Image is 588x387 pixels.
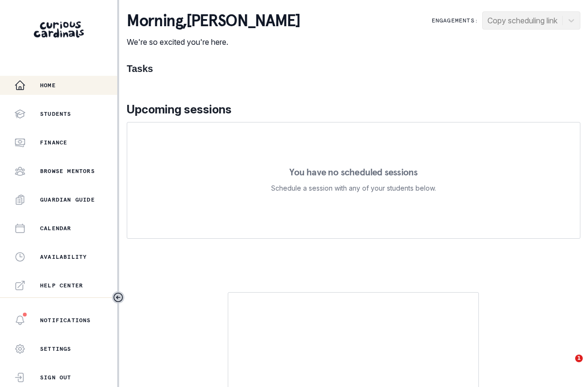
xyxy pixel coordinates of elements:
p: Help Center [40,282,83,289]
p: You have no scheduled sessions [289,167,417,177]
p: Engagements: [432,17,478,24]
p: Browse Mentors [40,167,95,175]
span: 1 [575,355,583,362]
p: Notifications [40,316,91,324]
p: Availability [40,253,87,261]
p: Calendar [40,224,71,232]
p: Schedule a session with any of your students below. [271,183,436,194]
p: Upcoming sessions [127,101,580,118]
button: Toggle sidebar [112,291,124,304]
p: Guardian Guide [40,196,95,204]
p: Finance [40,139,67,146]
h1: Tasks [127,63,580,74]
p: We're so excited you're here. [127,36,300,48]
p: Students [40,110,71,118]
iframe: Intercom live chat [556,355,578,377]
p: Home [40,81,56,89]
p: morning , [PERSON_NAME] [127,11,300,31]
p: Sign Out [40,374,71,381]
p: Settings [40,345,71,353]
img: Curious Cardinals Logo [34,21,84,38]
